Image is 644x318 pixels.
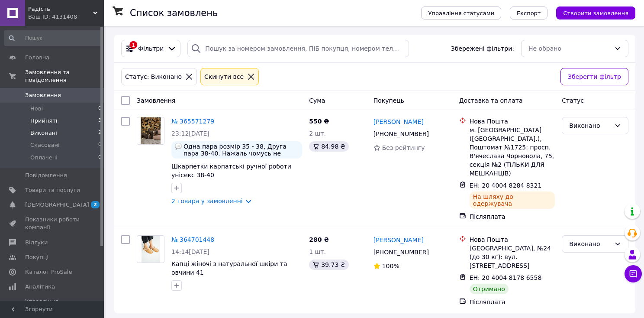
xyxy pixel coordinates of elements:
[309,118,329,125] span: 550 ₴
[25,239,48,247] span: Відгуки
[25,298,80,313] span: Управління сайтом
[138,44,164,53] span: Фільтри
[137,235,164,263] a: Фото товару
[470,191,555,209] div: На шляху до одержувача
[25,283,55,291] span: Аналітика
[25,54,49,62] span: Головна
[470,274,542,281] span: ЕН: 20 4004 8178 6558
[4,30,102,46] input: Пошук
[428,10,494,16] span: Управління статусами
[382,263,399,269] span: 100%
[137,97,175,104] span: Замовлення
[171,198,243,204] a: 2 товара у замовленні
[470,182,542,189] span: ЕН: 20 4004 8284 8321
[459,97,523,104] span: Доставка та оплата
[98,129,101,137] span: 2
[517,10,541,16] span: Експорт
[141,117,161,144] img: Фото товару
[30,105,43,113] span: Нові
[547,9,635,16] a: Створити замовлення
[98,117,101,125] span: 3
[171,163,291,178] a: Шкарпетки карпатські ручної роботи унісекс 38-40
[25,91,61,99] span: Замовлення
[372,246,431,258] div: [PHONE_NUMBER]
[25,186,80,194] span: Товари та послуги
[175,143,182,150] img: :speech_balloon:
[28,13,104,21] div: Ваш ID: 4131408
[470,126,555,178] div: м. [GEOGRAPHIC_DATA] ([GEOGRAPHIC_DATA].), Поштомат №1725: просп. В'ячеслава Чорновола, 75, секці...
[25,201,89,209] span: [DEMOGRAPHIC_DATA]
[374,117,424,126] a: [PERSON_NAME]
[470,117,555,126] div: Нова Пошта
[171,248,209,255] span: 14:14[DATE]
[171,236,214,243] a: № 364701448
[28,5,93,13] span: Радість
[309,260,348,270] div: 39.73 ₴
[25,172,67,179] span: Повідомлення
[451,44,514,53] span: Збережені фільтри:
[562,97,584,104] span: Статус
[309,236,329,243] span: 280 ₴
[528,44,611,53] div: Не обрано
[374,236,424,244] a: [PERSON_NAME]
[98,141,101,149] span: 0
[130,8,218,18] h1: Список замовлень
[137,117,164,145] a: Фото товару
[309,97,325,104] span: Cума
[556,6,635,19] button: Створити замовлення
[470,244,555,270] div: [GEOGRAPHIC_DATA], №24 (до 30 кг): вул. [STREET_ADDRESS]
[25,216,80,231] span: Показники роботи компанії
[309,248,326,255] span: 1 шт.
[372,128,431,140] div: [PHONE_NUMBER]
[309,130,326,137] span: 2 шт.
[470,298,555,306] div: Післяплата
[470,235,555,244] div: Нова Пошта
[374,97,404,104] span: Покупець
[25,253,48,261] span: Покупці
[421,6,501,19] button: Управління статусами
[203,72,245,81] div: Cкинути все
[98,105,101,113] span: 0
[30,117,57,125] span: Прийняті
[30,154,58,162] span: Оплачені
[569,239,611,249] div: Виконано
[184,143,299,157] span: Одна пара розмір 35 - 38, Друга пара 38-40. Нажаль чомусь не вдалося вибрати при замовлені
[568,72,621,81] span: Зберегти фільтр
[187,40,409,57] input: Пошук за номером замовлення, ПІБ покупця, номером телефону, Email, номером накладної
[171,118,214,125] a: № 365571279
[25,68,104,84] span: Замовлення та повідомлення
[30,141,60,149] span: Скасовані
[171,260,287,276] a: Капці жіночі з натуральної шкіри та овчини 41
[98,154,101,162] span: 0
[25,268,72,276] span: Каталог ProSale
[123,72,184,81] div: Статус: Виконано
[625,265,642,282] button: Чат з покупцем
[91,201,100,208] span: 2
[142,236,160,263] img: Фото товару
[510,6,548,19] button: Експорт
[309,141,348,152] div: 84.98 ₴
[569,121,611,130] div: Виконано
[563,10,628,16] span: Створити замовлення
[560,68,628,85] button: Зберегти фільтр
[470,284,509,294] div: Отримано
[382,144,425,151] span: Без рейтингу
[470,212,555,221] div: Післяплата
[171,130,209,137] span: 23:12[DATE]
[30,129,57,137] span: Виконані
